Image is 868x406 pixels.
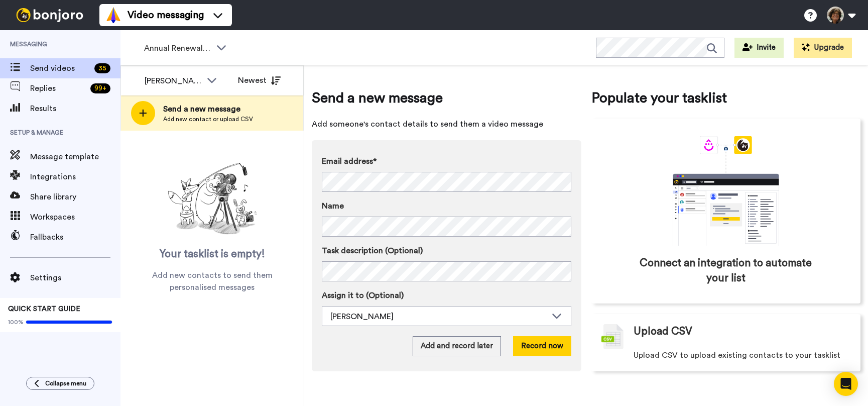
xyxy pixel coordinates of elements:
span: Send videos [30,62,90,74]
span: 100% [8,318,24,326]
img: bj-logo-header-white.svg [12,8,87,22]
span: Results [30,103,120,115]
span: Upload CSV [634,324,692,339]
span: Settings [30,272,120,284]
span: Add new contact or upload CSV [163,115,253,123]
span: Share library [30,191,120,203]
span: Collapse menu [45,379,86,387]
button: Record now [513,336,571,356]
span: Video messaging [128,8,204,22]
span: Connect an integration to automate your list [634,256,818,286]
span: Send a new message [312,88,581,108]
div: [PERSON_NAME] [330,311,547,323]
span: Send a new message [163,103,253,115]
span: Replies [30,82,86,94]
span: QUICK START GUIDE [8,306,80,313]
span: Your tasklist is empty! [160,247,265,262]
span: Upload CSV to upload existing contacts to your tasklist [634,349,840,361]
img: ready-set-action.png [162,159,263,239]
span: Add new contacts to send them personalised messages [136,269,289,293]
span: Fallbacks [30,231,120,243]
div: animation [651,136,801,246]
span: Message template [30,151,120,163]
button: Newest [230,70,288,90]
div: 99 + [90,83,110,93]
div: [PERSON_NAME] [145,75,202,87]
span: Workspaces [30,211,120,223]
label: Email address* [322,155,571,167]
span: Annual Renewals Video [144,42,211,54]
span: Populate your tasklist [591,88,861,108]
div: 35 [94,63,110,73]
label: Assign it to (Optional) [322,289,571,301]
div: Open Intercom Messenger [834,372,858,396]
img: vm-color.svg [105,7,121,23]
img: csv-grey.png [601,324,624,349]
button: Invite [734,38,784,58]
label: Task description (Optional) [322,245,571,257]
button: Add and record later [413,336,501,356]
button: Collapse menu [26,377,94,390]
span: Add someone's contact details to send them a video message [312,118,581,130]
span: Integrations [30,171,120,183]
button: Upgrade [794,38,852,58]
span: Name [322,200,344,212]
